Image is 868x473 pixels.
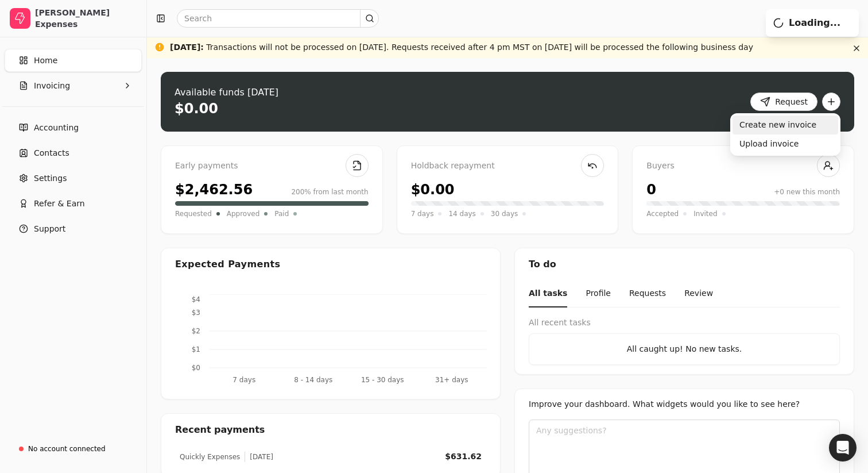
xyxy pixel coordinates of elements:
div: Recent payments [161,414,500,446]
div: Early payments [175,160,369,172]
span: Loading... [789,16,840,30]
span: 7 days [411,208,434,220]
div: Expected Payments [175,257,280,271]
tspan: $1 [192,345,200,353]
span: Accounting [34,122,79,134]
span: 14 days [448,208,475,220]
span: Requested [175,208,212,220]
div: $2,462.56 [175,179,253,200]
button: Support [5,217,142,240]
tspan: 15 - 30 days [361,376,404,384]
button: Profile [586,280,611,307]
div: Open Intercom Messenger [829,434,857,462]
div: +0 new this month [774,187,840,197]
button: Requests [629,280,666,307]
div: No account connected [28,444,106,454]
div: All caught up! No new tasks. [538,343,830,355]
a: Settings [5,167,142,190]
span: 30 days [491,208,518,220]
a: Contacts [5,141,142,164]
span: Refer & Earn [34,198,85,210]
a: Home [5,49,142,72]
div: Quickly Expenses [180,452,240,462]
span: Support [34,223,65,235]
div: $0.00 [175,99,218,118]
span: Settings [34,172,67,184]
span: Contacts [34,147,69,159]
div: Holdback repayment [411,160,604,172]
a: Accounting [5,116,142,139]
div: 200% from last month [291,187,368,197]
div: Improve your dashboard. What widgets would you like to see here? [529,398,840,410]
span: Accepted [646,208,679,220]
div: [DATE] [245,452,273,462]
div: [PERSON_NAME] Expenses [35,7,137,30]
div: To do [515,248,854,280]
tspan: 7 days [232,376,255,384]
div: $0.00 [411,179,455,200]
div: Transactions will not be processed on [DATE]. Requests received after 4 pm MST on [DATE] will be ... [170,41,753,53]
tspan: $2 [192,327,200,335]
a: No account connected [5,439,142,459]
button: Refer & Earn [5,192,142,215]
span: Approved [227,208,260,220]
tspan: 31+ days [435,376,468,384]
span: Invoicing [34,80,70,92]
div: $631.62 [445,451,482,463]
div: Available funds [DATE] [175,86,278,99]
button: Invoicing [5,74,142,97]
button: Request [750,93,817,111]
span: [DATE] : [170,43,204,52]
div: Create new invoice [733,116,838,134]
input: Search [177,9,379,28]
tspan: $0 [192,364,200,372]
div: Upload invoice [733,134,838,153]
tspan: $4 [192,295,200,303]
div: All recent tasks [529,317,840,329]
div: 0 [646,179,656,200]
span: Paid [274,208,289,220]
tspan: $3 [192,309,200,317]
button: Review [684,280,713,307]
span: Invited [693,208,717,220]
div: Buyers [646,160,840,172]
button: All tasks [529,280,567,307]
tspan: 8 - 14 days [294,376,332,384]
span: Home [34,55,57,67]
